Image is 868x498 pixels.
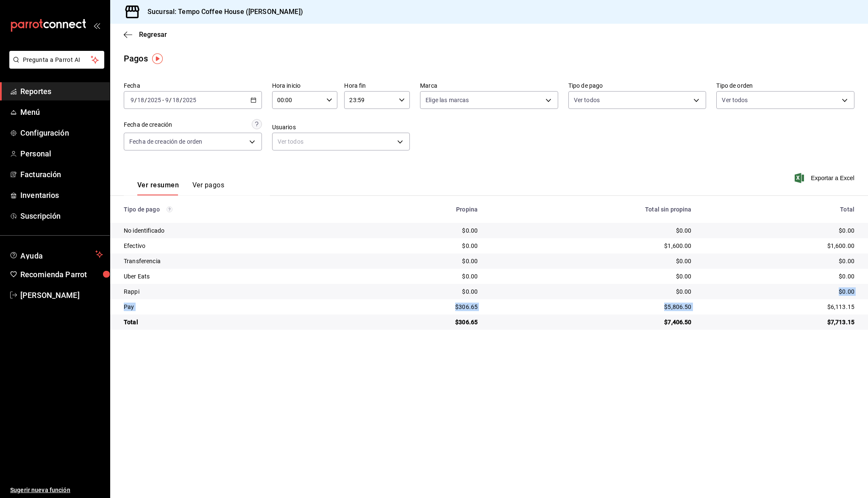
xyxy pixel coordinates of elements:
span: Personal [20,148,103,159]
span: Configuración [20,127,103,139]
div: $5,806.50 [491,303,691,311]
div: $1,600.00 [491,242,691,250]
span: Pregunta a Parrot AI [23,56,91,64]
input: -- [130,97,134,103]
div: Fecha de creación [124,120,172,129]
span: Ver todos [574,96,600,104]
div: $306.65 [363,303,478,311]
div: Uber Eats [124,272,349,281]
div: Pagos [124,52,148,65]
div: No identificado [124,226,349,235]
h3: Sucursal: Tempo Coffee House ([PERSON_NAME]) [141,7,303,17]
span: Elige las marcas [426,96,469,104]
div: $0.00 [705,272,854,281]
div: $0.00 [363,272,478,281]
span: Ayuda [20,249,92,259]
img: Tooltip marker [152,53,163,64]
div: Pay [124,303,349,311]
div: $0.00 [363,242,478,250]
div: $1,600.00 [705,242,854,250]
span: Inventarios [20,189,103,201]
div: $0.00 [491,226,691,235]
div: $7,406.50 [491,318,691,326]
div: $306.65 [363,318,478,326]
div: $0.00 [363,257,478,265]
label: Tipo de orden [716,83,854,89]
div: Total sin propina [491,206,691,213]
div: $0.00 [705,257,854,265]
div: Rappi [124,287,349,296]
label: Hora fin [344,83,410,89]
label: Marca [420,83,558,89]
button: Pregunta a Parrot AI [9,51,104,69]
div: Total [705,206,854,213]
span: Regresar [139,31,167,39]
div: $0.00 [491,272,691,281]
label: Hora inicio [272,83,338,89]
div: $0.00 [363,287,478,296]
span: Suscripción [20,210,103,222]
div: Tipo de pago [124,206,349,213]
button: Exportar a Excel [796,173,854,183]
button: Ver pagos [192,181,224,195]
input: ---- [147,97,161,103]
div: Propina [363,206,478,213]
input: -- [165,97,169,103]
div: $6,113.15 [705,303,854,311]
a: Pregunta a Parrot AI [6,61,104,70]
span: Fecha de creación de orden [129,137,202,146]
input: -- [172,97,180,103]
span: Facturación [20,169,103,180]
div: $0.00 [363,226,478,235]
input: -- [137,97,145,103]
input: ---- [182,97,197,103]
span: Reportes [20,86,103,97]
div: Efectivo [124,242,349,250]
div: navigation tabs [137,181,224,195]
span: / [169,97,172,103]
label: Tipo de pago [568,83,707,89]
button: Regresar [124,31,167,39]
svg: Los pagos realizados con Pay y otras terminales son montos brutos. [167,206,172,212]
button: open_drawer_menu [93,22,100,29]
span: Recomienda Parrot [20,269,103,280]
div: Transferencia [124,257,349,265]
span: Sugerir nueva función [10,486,103,495]
div: $0.00 [705,226,854,235]
div: $0.00 [491,257,691,265]
span: Menú [20,106,103,118]
div: Ver todos [272,133,410,150]
span: Ver todos [722,96,748,104]
span: - [162,97,164,103]
span: / [180,97,182,103]
button: Ver resumen [137,181,179,195]
div: $7,713.15 [705,318,854,326]
span: / [145,97,147,103]
label: Usuarios [272,124,410,130]
span: [PERSON_NAME] [20,289,103,301]
div: Total [124,318,349,326]
span: / [134,97,137,103]
label: Fecha [124,83,262,89]
div: $0.00 [491,287,691,296]
div: $0.00 [705,287,854,296]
